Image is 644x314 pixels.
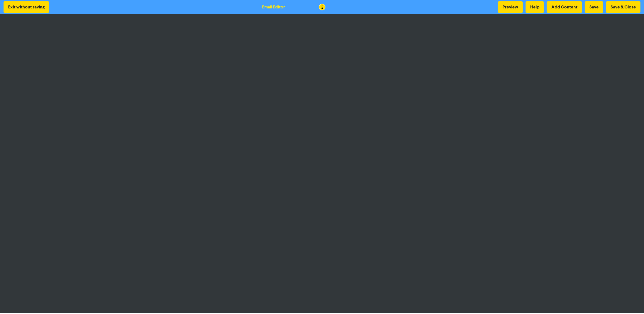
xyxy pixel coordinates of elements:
button: Save & Close [606,1,640,13]
button: Save [585,1,603,13]
button: Help [526,1,544,13]
div: Email Editor [262,4,285,10]
button: Exit without saving [4,1,49,13]
button: Preview [498,1,523,13]
button: Add Content [547,1,582,13]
